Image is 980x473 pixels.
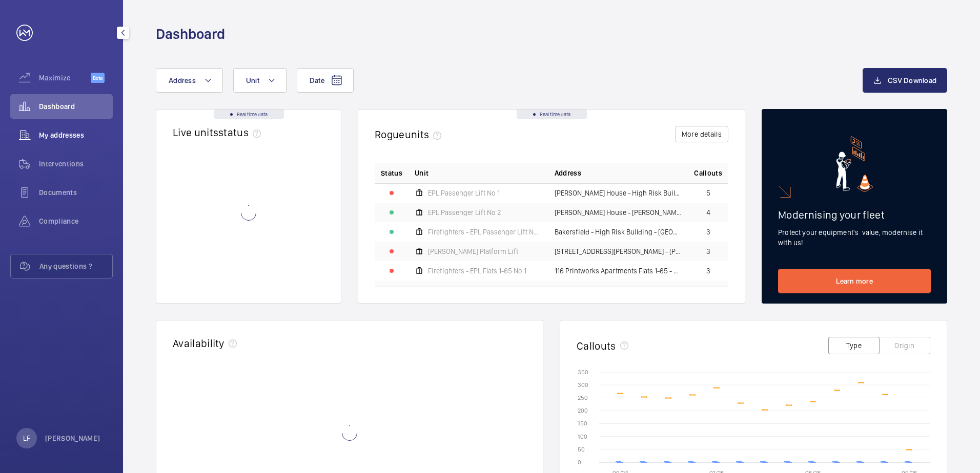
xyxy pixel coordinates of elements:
[214,110,284,119] div: Real time data
[694,168,722,178] span: Callouts
[39,73,91,83] span: Maximize
[428,189,500,197] span: EPL Passenger Lift No 1
[578,446,585,453] text: 50
[173,126,265,139] h2: Live units
[675,126,728,142] button: More details
[578,369,588,376] text: 350
[706,228,710,235] span: 3
[517,110,587,119] div: Real time data
[218,126,265,139] span: status
[156,68,223,93] button: Address
[428,248,518,255] span: [PERSON_NAME] Platform Lift
[706,209,710,216] span: 4
[381,168,402,178] p: Status
[415,168,428,178] span: Unit
[578,407,588,414] text: 200
[428,267,526,274] span: Firefighters - EPL Flats 1-65 No 1
[778,208,931,221] h2: Modernising your fleet
[828,337,880,354] button: Type
[91,73,105,83] span: Beta
[169,76,196,84] span: Address
[297,68,354,93] button: Date
[233,68,287,93] button: Unit
[706,267,710,274] span: 3
[577,339,616,352] h2: Callouts
[555,248,682,255] span: [STREET_ADDRESS][PERSON_NAME] - [PERSON_NAME][GEOGRAPHIC_DATA]
[578,459,581,466] text: 0
[555,267,682,274] span: 116 Printworks Apartments Flats 1-65 - High Risk Building - 116 Printworks Apartments Flats 1-65
[428,209,501,216] span: EPL Passenger Lift No 2
[39,216,113,226] span: Compliance
[23,433,30,443] p: LF
[428,228,542,235] span: Firefighters - EPL Passenger Lift No 2
[879,337,930,354] button: Origin
[555,228,682,235] span: Bakersfield - High Risk Building - [GEOGRAPHIC_DATA]
[863,68,947,93] button: CSV Download
[246,76,259,84] span: Unit
[555,189,682,197] span: [PERSON_NAME] House - High Risk Building - [PERSON_NAME][GEOGRAPHIC_DATA]
[578,420,587,427] text: 150
[578,381,588,389] text: 300
[578,433,587,440] text: 100
[555,168,581,178] span: Address
[405,128,446,141] span: units
[173,337,224,350] h2: Availability
[706,248,710,255] span: 3
[39,130,113,140] span: My addresses
[778,269,931,293] a: Learn more
[836,136,873,192] img: marketing-card.svg
[578,394,588,401] text: 250
[778,227,931,248] p: Protect your equipment's value, modernise it with us!
[375,128,445,141] h2: Rogue
[39,261,112,271] span: Any questions ?
[156,25,225,44] h1: Dashboard
[888,76,936,84] span: CSV Download
[310,76,324,84] span: Date
[555,209,682,216] span: [PERSON_NAME] House - [PERSON_NAME][GEOGRAPHIC_DATA]
[39,159,113,169] span: Interventions
[39,187,113,198] span: Documents
[706,189,710,197] span: 5
[45,433,100,443] p: [PERSON_NAME]
[39,101,113,112] span: Dashboard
